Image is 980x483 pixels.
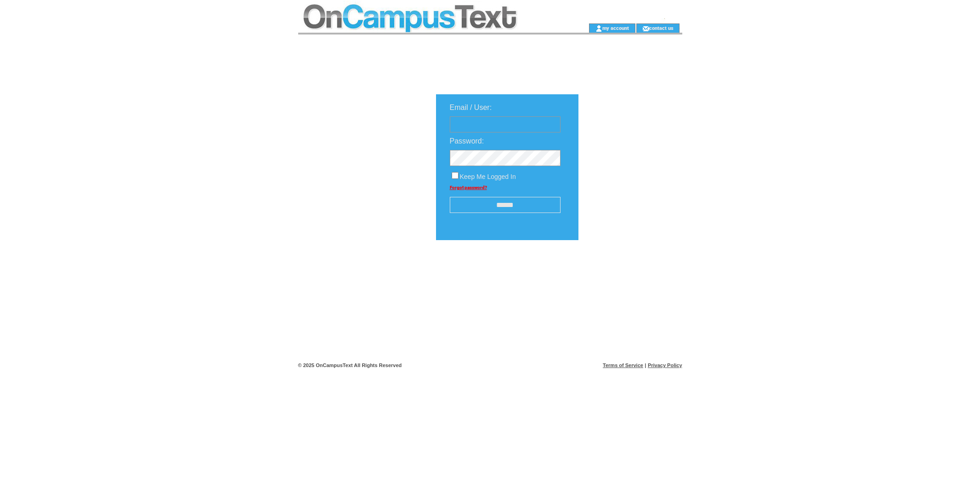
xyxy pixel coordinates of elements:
[649,25,674,31] a: contact us
[648,362,682,368] a: Privacy Policy
[645,362,646,368] span: |
[460,173,516,180] span: Keep Me Logged In
[605,263,651,275] img: transparent.png
[602,25,629,31] a: my account
[450,137,484,145] span: Password:
[450,103,492,111] span: Email / User:
[595,25,602,32] img: account_icon.gif
[603,362,643,368] a: Terms of Service
[642,25,649,32] img: contact_us_icon.gif
[298,362,402,368] span: © 2025 OnCampusText All Rights Reserved
[450,185,487,190] a: Forgot password?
